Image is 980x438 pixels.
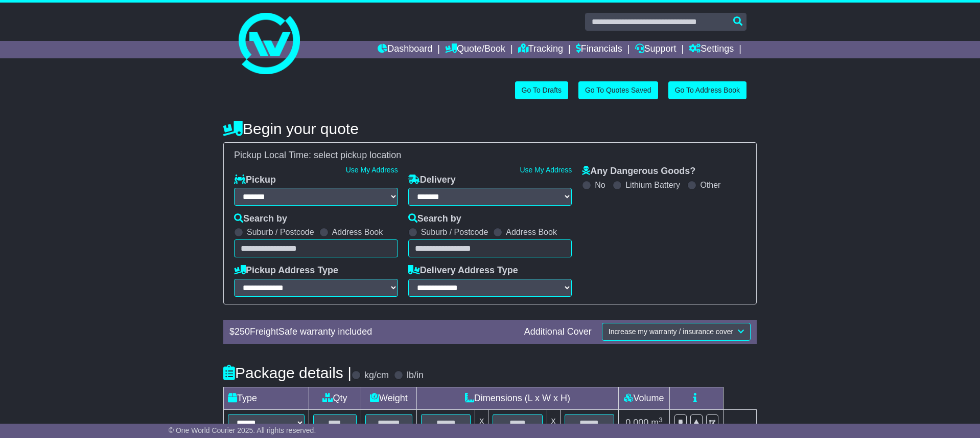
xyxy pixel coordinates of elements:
span: 250 [235,326,250,337]
label: Search by [408,213,461,225]
span: 0.000 [625,418,648,428]
button: Increase my warranty / insurance cover [602,323,751,341]
h4: Begin your quote [223,120,757,137]
div: Pickup Local Time: [229,150,751,161]
td: x [547,409,560,436]
label: Address Book [332,227,383,237]
sup: 3 [659,416,663,424]
a: Use My Address [346,166,398,174]
td: x [475,409,488,436]
label: Suburb / Postcode [421,227,488,237]
td: Volume [618,387,669,409]
span: select pickup location [314,150,401,160]
h4: Package details | [223,364,352,381]
td: Qty [309,387,361,409]
label: Pickup [234,174,276,186]
a: Support [635,41,676,58]
td: Type [224,387,309,409]
a: Settings [689,41,734,58]
a: Quote/Book [445,41,505,58]
label: Pickup Address Type [234,265,338,276]
label: Address Book [506,227,557,237]
label: Delivery [408,174,456,186]
span: © One World Courier 2025. All rights reserved. [169,426,316,434]
label: Search by [234,213,287,225]
a: Go To Address Book [668,81,746,99]
span: Increase my warranty / insurance cover [609,327,733,336]
label: kg/cm [364,370,389,381]
td: Dimensions (L x W x H) [416,387,618,409]
td: Weight [361,387,416,409]
a: Dashboard [378,41,432,58]
a: Financials [576,41,622,58]
label: Other [700,180,720,190]
a: Go To Quotes Saved [578,81,658,99]
div: Additional Cover [519,326,597,338]
a: Go To Drafts [515,81,568,99]
label: Lithium Battery [625,180,680,190]
label: No [595,180,605,190]
div: $ FreightSafe warranty included [224,326,519,338]
label: lb/in [407,370,424,381]
label: Suburb / Postcode [247,227,314,237]
a: Use My Address [520,166,572,174]
label: Any Dangerous Goods? [582,166,695,177]
a: Tracking [518,41,563,58]
span: m [651,418,663,428]
label: Delivery Address Type [408,265,518,276]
